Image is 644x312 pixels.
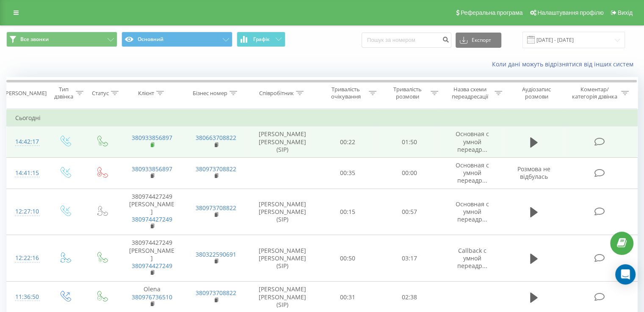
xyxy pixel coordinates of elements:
[132,215,172,223] a: 380974427249
[379,126,440,158] td: 01:50
[379,157,440,189] td: 00:00
[196,165,236,173] a: 380973708822
[15,250,38,266] div: 12:22:16
[122,32,232,47] button: Основний
[448,86,492,100] div: Назва схеми переадресації
[386,86,428,100] div: Тривалість розмови
[132,262,172,270] a: 380974427249
[317,157,379,189] td: 00:35
[196,289,236,297] a: 380973708822
[196,134,236,142] a: 380663708822
[15,134,38,150] div: 14:42:17
[92,90,109,97] div: Статус
[132,165,172,173] a: 380933856897
[456,200,489,223] span: Основная с умной переадр...
[120,235,184,282] td: 380974427249 [PERSON_NAME]
[456,33,501,48] button: Експорт
[196,250,236,258] a: 380322590691
[615,264,636,285] div: Open Intercom Messenger
[461,9,523,16] span: Реферальна програма
[259,90,294,97] div: Співробітник
[4,90,47,97] div: [PERSON_NAME]
[457,246,487,270] span: Callback с умной переадр...
[6,32,117,47] button: Все звонки
[317,189,379,235] td: 00:15
[53,86,73,100] div: Тип дзвінка
[7,109,638,126] td: Сьогодні
[253,36,270,42] span: Графік
[618,9,633,16] span: Вихід
[132,293,172,301] a: 380976736510
[120,189,184,235] td: 380974427249 [PERSON_NAME]
[138,90,154,97] div: Клієнт
[362,33,451,48] input: Пошук за номером
[537,9,603,16] span: Налаштування профілю
[456,161,489,184] span: Основная с умной переадр...
[456,130,489,153] span: Основная с умной переадр...
[317,126,379,158] td: 00:22
[569,86,619,100] div: Коментар/категорія дзвінка
[15,289,38,305] div: 11:36:50
[196,204,236,212] a: 380973708822
[132,134,172,142] a: 380933856897
[492,60,638,68] a: Коли дані можуть відрізнятися вiд інших систем
[237,32,285,47] button: Графік
[15,165,38,181] div: 14:41:15
[325,86,367,100] div: Тривалість очікування
[248,235,317,282] td: [PERSON_NAME] [PERSON_NAME] (SIP)
[317,235,379,282] td: 00:50
[379,235,440,282] td: 03:17
[512,86,561,100] div: Аудіозапис розмови
[15,203,38,220] div: 12:27:10
[379,189,440,235] td: 00:57
[248,189,317,235] td: [PERSON_NAME] [PERSON_NAME] (SIP)
[20,36,49,43] span: Все звонки
[193,90,227,97] div: Бізнес номер
[248,126,317,158] td: [PERSON_NAME] [PERSON_NAME] (SIP)
[517,165,550,181] span: Розмова не відбулась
